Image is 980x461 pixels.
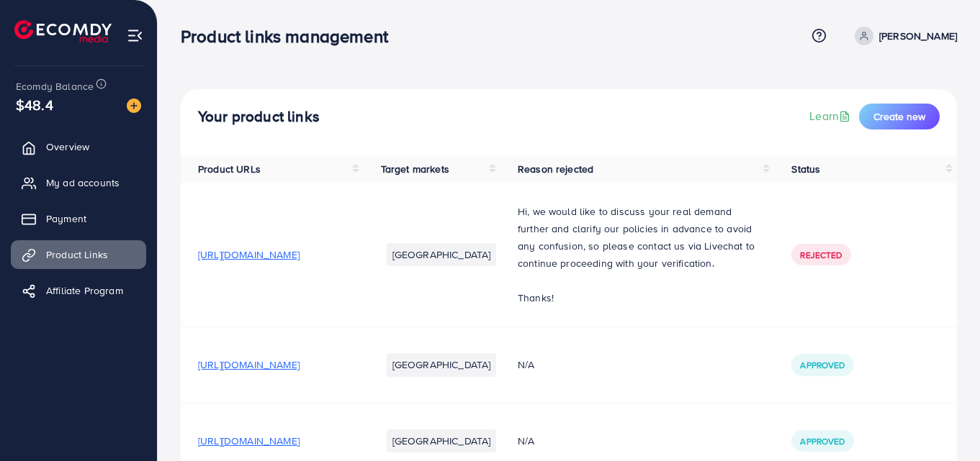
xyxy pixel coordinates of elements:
span: [URL][DOMAIN_NAME] [198,247,300,262]
button: Create new [859,104,940,129]
a: Payment [11,204,146,233]
span: Reason rejected [518,162,593,176]
li: [GEOGRAPHIC_DATA] [387,353,497,376]
span: Target markets [381,162,449,176]
h3: Product links management [181,26,400,47]
p: Hi, we would like to discuss your real demand further and clarify our policies in advance to avoi... [518,203,757,272]
span: Product URLs [198,162,261,176]
span: Payment [46,211,86,226]
p: [PERSON_NAME] [879,27,957,45]
a: [PERSON_NAME] [849,27,957,45]
h4: Your product links [198,108,320,126]
a: Overview [11,132,146,161]
span: N/A [518,357,534,372]
img: menu [127,27,143,44]
span: Affiliate Program [46,283,123,298]
a: Affiliate Program [11,276,146,305]
img: image [127,99,141,113]
span: Ecomdy Balance [16,79,94,93]
span: Rejected [800,249,842,261]
span: Approved [800,435,845,447]
a: Learn [809,108,853,124]
span: [URL][DOMAIN_NAME] [198,357,300,372]
a: My ad accounts [11,168,146,197]
span: N/A [518,434,534,448]
p: Thanks! [518,289,757,306]
span: Product Links [46,247,108,262]
span: Create new [873,109,925,124]
span: Status [791,162,820,176]
li: [GEOGRAPHIC_DATA] [387,429,497,452]
span: My ad accounts [46,175,120,190]
span: [URL][DOMAIN_NAME] [198,434,300,448]
span: $48.4 [16,94,53,115]
span: Overview [46,140,89,154]
img: logo [14,20,112,42]
li: [GEOGRAPHIC_DATA] [387,243,497,266]
span: Approved [800,359,845,371]
a: Product Links [11,240,146,269]
iframe: Chat [919,396,969,450]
